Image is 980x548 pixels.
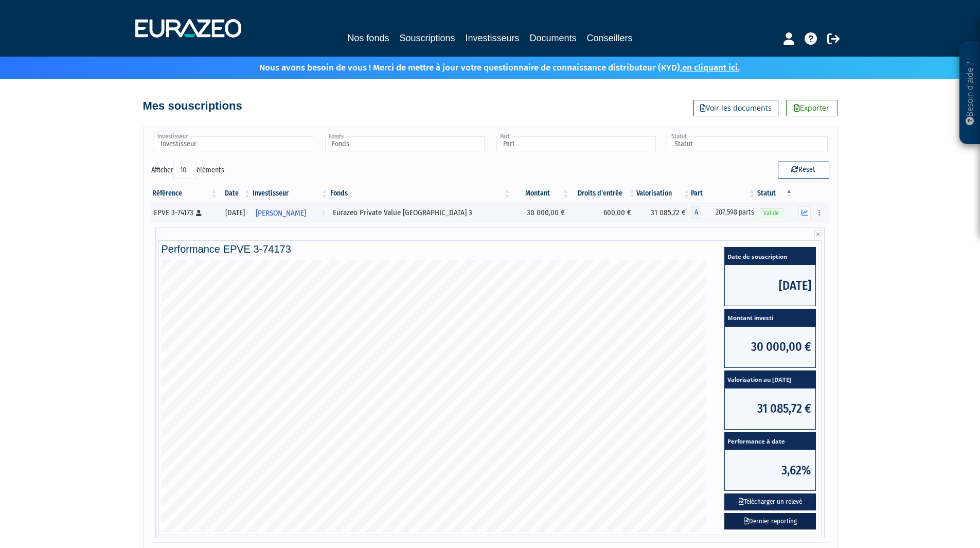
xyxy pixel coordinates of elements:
span: [DATE] [725,265,815,306]
h4: Performance EPVE 3-74173 [162,243,819,255]
th: Investisseur: activer pour trier la colonne par ordre croissant [252,185,329,202]
a: Investisseurs [465,31,519,45]
a: Souscriptions [399,31,455,47]
div: A - Eurazeo Private Value Europe 3 [691,206,756,219]
span: Montant investi [725,309,815,327]
span: A [691,206,701,219]
td: 31 085,72 € [636,202,691,223]
span: 31 085,72 € [725,388,815,429]
a: Documents [530,31,577,45]
div: EPVE 3-74173 [154,207,215,218]
span: Performance à date [725,433,815,450]
a: Nos fonds [347,31,389,45]
i: Voir l'investisseur [322,204,325,223]
button: Télécharger un relevé [724,493,816,510]
a: en cliquant ici. [682,62,740,73]
th: Droits d'entrée: activer pour trier la colonne par ordre croissant [570,185,637,202]
td: 30 000,00 € [512,202,570,223]
th: Valorisation: activer pour trier la colonne par ordre croissant [636,185,691,202]
select: Afficheréléments [173,162,197,179]
span: 30 000,00 € [725,327,815,367]
a: Exporter [786,100,838,116]
div: Eurazeo Private Value [GEOGRAPHIC_DATA] 3 [333,207,508,218]
img: 1732889491-logotype_eurazeo_blanc_rvb.png [135,19,241,38]
span: 3,62% [725,450,815,490]
a: Dernier reporting [724,513,816,530]
th: Fonds: activer pour trier la colonne par ordre croissant [329,185,512,202]
a: [PERSON_NAME] [252,202,329,223]
p: Besoin d'aide ? [964,47,976,139]
th: Statut : activer pour trier la colonne par ordre d&eacute;croissant [756,185,793,202]
h4: Mes souscriptions [143,100,242,112]
span: 207,598 parts [701,206,756,219]
th: Référence : activer pour trier la colonne par ordre croissant [151,185,219,202]
p: Nous avons besoin de vous ! Merci de mettre à jour votre questionnaire de connaissance distribute... [229,59,740,74]
a: Voir les documents [693,100,778,116]
span: [PERSON_NAME] [256,204,306,223]
th: Montant: activer pour trier la colonne par ordre croissant [512,185,570,202]
span: Valorisation au [DATE] [725,371,815,388]
a: Conseillers [587,31,633,45]
td: 600,00 € [570,202,637,223]
div: [DATE] [222,207,248,218]
span: Valide [760,208,782,218]
i: [Français] Personne physique [196,210,202,216]
th: Date: activer pour trier la colonne par ordre croissant [218,185,252,202]
th: Part: activer pour trier la colonne par ordre croissant [691,185,756,202]
label: Afficher éléments [151,162,224,179]
button: Reset [778,162,829,178]
span: Date de souscription [725,248,815,265]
